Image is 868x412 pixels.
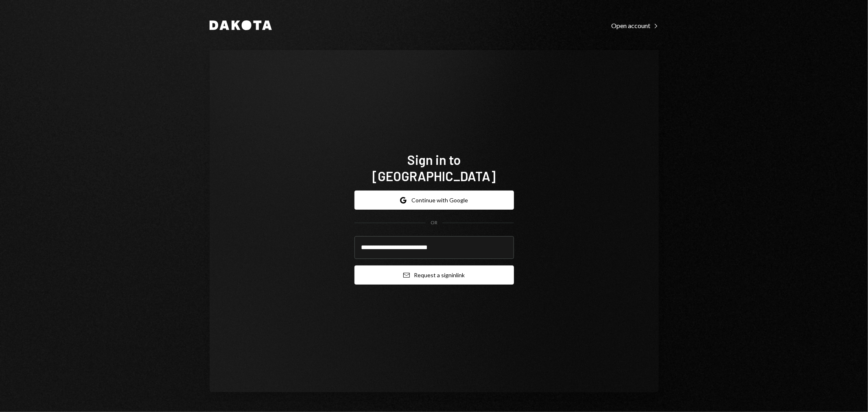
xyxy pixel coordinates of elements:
button: Continue with Google [354,191,514,210]
div: Open account [612,22,659,30]
a: Open account [612,21,659,30]
h1: Sign in to [GEOGRAPHIC_DATA] [354,151,514,184]
div: OR [431,219,437,226]
button: Request a signinlink [354,265,514,285]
